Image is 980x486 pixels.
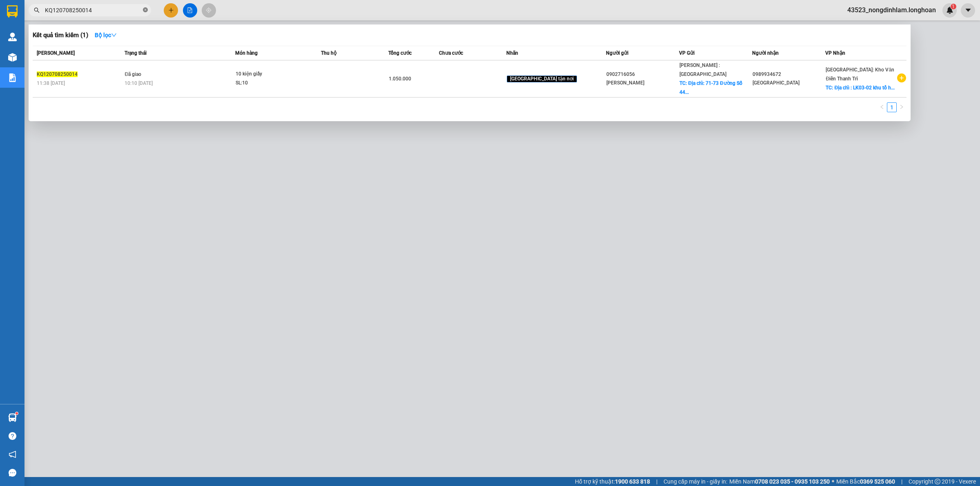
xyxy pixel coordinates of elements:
span: TC: Địa chỉ : LK03-02 khu tổ h... [826,85,895,91]
span: VP Nhận [825,50,845,56]
span: close-circle [143,7,148,14]
span: 11:38 [DATE] [37,80,65,86]
span: message [9,469,16,477]
sup: 1 [16,412,18,415]
span: KQ120708250014 [37,71,78,77]
button: left [877,102,887,112]
span: Nhãn [506,50,518,56]
li: Previous Page [877,102,887,112]
button: Bộ lọcdown [88,29,123,42]
span: 1.050.000 [389,76,411,82]
span: close-circle [143,7,148,12]
span: [GEOGRAPHIC_DATA] tận nơi [507,75,577,83]
div: 10 kiện giấy [236,70,297,79]
span: plus-circle [897,73,906,82]
input: Tìm tên, số ĐT hoặc mã đơn [45,6,141,15]
span: TC: Địa chỉ: 71-73 Đường Số 44... [679,80,742,95]
div: [GEOGRAPHIC_DATA] [753,79,825,87]
span: VP Gửi [679,50,695,56]
span: Người nhận [752,50,779,56]
div: SL: 10 [236,79,297,88]
span: Món hàng [235,50,258,56]
li: Next Page [897,102,906,112]
img: warehouse-icon [8,53,17,62]
li: 1 [887,102,897,112]
span: Thu hộ [321,50,336,56]
span: notification [9,450,16,458]
span: left [880,104,884,109]
h3: Kết quả tìm kiếm ( 1 ) [33,31,88,40]
span: [PERSON_NAME] : [GEOGRAPHIC_DATA] [679,62,726,77]
div: 0989934672 [753,70,825,79]
span: [PERSON_NAME] [37,50,75,56]
button: right [897,102,906,112]
a: 1 [887,103,896,112]
span: Trạng thái [125,50,147,56]
span: [GEOGRAPHIC_DATA]: Kho Văn Điển Thanh Trì [826,67,894,82]
div: [PERSON_NAME] [606,79,679,87]
div: 0902716056 [606,70,679,79]
span: down [111,32,117,38]
span: 10:10 [DATE] [125,80,153,86]
span: Tổng cước [388,50,412,56]
img: logo-vxr [7,5,18,18]
span: Đã giao [125,71,141,77]
img: solution-icon [8,73,17,82]
span: Người gửi [606,50,628,56]
img: warehouse-icon [8,413,17,422]
span: question-circle [9,432,16,440]
span: Chưa cước [439,50,463,56]
strong: Bộ lọc [95,32,117,38]
span: right [899,104,904,109]
img: warehouse-icon [8,33,17,41]
span: search [34,7,40,13]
